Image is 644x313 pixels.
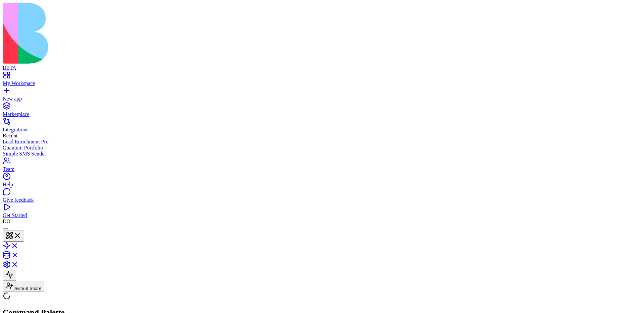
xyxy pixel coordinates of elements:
a: Integrations [3,121,641,133]
a: New app [3,90,641,102]
div: New app [3,96,641,102]
a: Marketplace [3,105,641,117]
div: Integrations [3,127,641,133]
span: DO [3,218,10,224]
span: Recent [3,133,17,138]
div: Team [3,166,641,172]
img: logo [3,3,272,64]
div: My Workspace [3,80,641,86]
a: Give feedback [3,191,641,203]
a: Get Started [3,206,641,218]
a: Team [3,160,641,172]
a: My Workspace [3,74,641,86]
div: Get Started [3,212,641,218]
a: Lead Enrichment Pro [3,139,641,145]
a: Simple SMS Sender [3,151,641,157]
button: Invite & Share [3,281,44,292]
a: Help [3,176,641,188]
div: Give feedback [3,197,641,203]
div: Help [3,182,641,188]
div: BETA [3,65,641,71]
a: Quantum Portfolio [3,145,641,151]
div: Marketplace [3,111,641,117]
a: BETA [3,59,641,71]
